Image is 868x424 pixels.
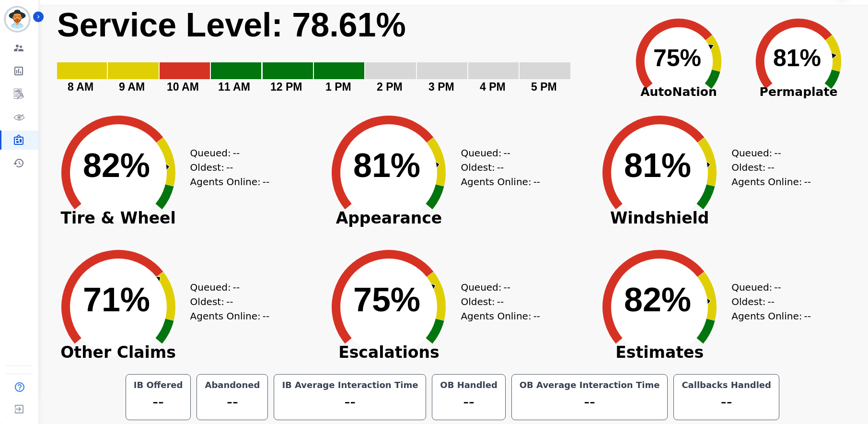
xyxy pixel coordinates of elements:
[619,83,739,101] span: AutoNation
[56,5,613,103] svg: Service Level: 0%
[317,348,461,357] span: Escalations
[46,348,190,357] span: Other Claims
[132,380,185,390] div: IB Offered
[167,81,199,93] text: 10 AM
[353,281,420,318] text: 75%
[119,81,145,93] text: 9 AM
[226,294,233,309] span: --
[263,309,269,323] span: --
[497,294,504,309] span: --
[317,213,461,223] span: Appearance
[190,175,272,189] div: Agents Online:
[6,8,29,31] img: Bordered avatar
[731,160,803,175] div: Oldest:
[731,309,813,323] div: Agents Online:
[461,294,532,309] div: Oldest:
[773,45,821,71] text: 81%
[774,146,781,160] span: --
[461,309,542,323] div: Agents Online:
[263,175,269,189] span: --
[68,81,93,93] text: 8 AM
[680,380,773,390] div: Callbacks Handled
[377,81,403,93] text: 2 PM
[680,390,773,414] div: --
[190,294,262,309] div: Oldest:
[804,175,810,189] span: --
[518,390,662,414] div: --
[270,81,302,93] text: 12 PM
[132,390,185,414] div: --
[57,6,406,44] text: Service Level: 78.61%
[624,281,691,318] text: 82%
[218,81,250,93] text: 11 AM
[190,280,262,294] div: Queued:
[504,146,510,160] span: --
[731,146,803,160] div: Queued:
[226,160,233,175] span: --
[624,147,691,184] text: 81%
[83,147,150,184] text: 82%
[531,81,557,93] text: 5 PM
[203,380,262,390] div: Abandoned
[518,380,662,390] div: OB Average Interaction Time
[804,309,810,323] span: --
[461,175,542,189] div: Agents Online:
[774,280,781,294] span: --
[190,309,272,323] div: Agents Online:
[438,380,499,390] div: OB Handled
[533,175,540,189] span: --
[461,146,532,160] div: Queued:
[353,147,420,184] text: 81%
[480,81,506,93] text: 4 PM
[768,294,775,309] span: --
[739,83,858,101] span: Permaplate
[428,81,454,93] text: 3 PM
[768,160,775,175] span: --
[325,81,351,93] text: 1 PM
[233,280,240,294] span: --
[190,146,262,160] div: Queued:
[731,175,813,189] div: Agents Online:
[588,348,731,357] span: Estimates
[190,160,262,175] div: Oldest:
[46,213,190,223] span: Tire & Wheel
[504,280,510,294] span: --
[533,309,540,323] span: --
[233,146,240,160] span: --
[461,160,532,175] div: Oldest:
[438,390,499,414] div: --
[280,380,420,390] div: IB Average Interaction Time
[731,280,803,294] div: Queued:
[588,213,731,223] span: Windshield
[461,280,532,294] div: Queued:
[731,294,803,309] div: Oldest:
[653,45,701,71] text: 75%
[280,390,420,414] div: --
[203,390,262,414] div: --
[83,281,150,318] text: 71%
[497,160,504,175] span: --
